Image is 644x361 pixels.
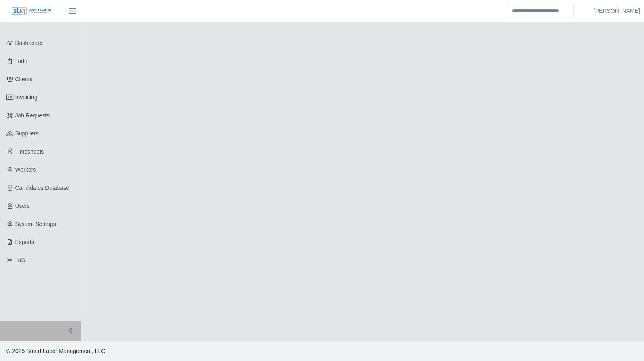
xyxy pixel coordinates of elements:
[11,7,52,16] img: SLM Logo
[507,4,574,18] input: Search
[15,130,39,137] span: Suppliers
[15,257,25,263] span: ToS
[15,58,27,64] span: Todo
[594,7,640,15] a: [PERSON_NAME]
[15,40,43,46] span: Dashboard
[15,76,33,82] span: Clients
[15,94,37,101] span: Invoicing
[15,221,56,227] span: System Settings
[15,166,36,173] span: Workers
[15,239,34,245] span: Exports
[15,148,44,155] span: Timesheets
[15,112,50,119] span: Job Requests
[15,203,30,209] span: Users
[15,185,70,191] span: Candidates Database
[6,348,105,354] span: © 2025 Smart Labor Management, LLC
